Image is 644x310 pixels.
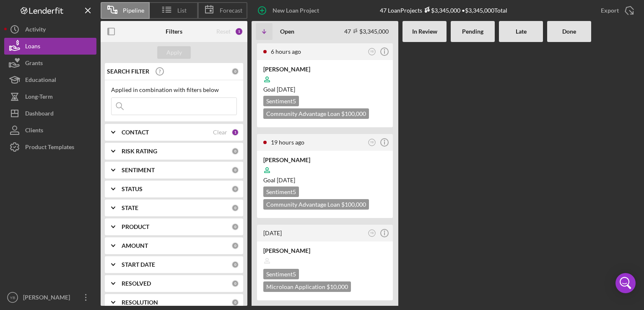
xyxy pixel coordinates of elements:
[25,38,40,57] div: Loans
[231,223,239,231] div: 0
[263,187,299,197] div: Sentiment 5
[25,88,53,107] div: Long-Term
[370,141,374,144] text: YB
[256,133,394,219] a: 19 hours agoYB[PERSON_NAME]Goal [DATE]Sentiment5Community Advantage Loan $100,000
[213,129,227,136] div: Clear
[231,68,239,75] div: 0
[25,21,46,40] div: Activity
[231,166,239,174] div: 0
[231,129,239,136] div: 1
[122,299,158,306] b: RESOLUTION
[235,27,243,36] div: 1
[263,199,369,210] div: Community Advantage Loan
[25,71,56,90] div: Educational
[123,7,144,14] span: Pipeline
[4,105,96,122] button: Dashboard
[220,7,242,14] span: Forecast
[122,242,148,249] b: AMOUNT
[263,176,295,184] span: Goal
[256,223,394,302] a: [DATE]YB[PERSON_NAME]Sentiment5Microloan Application $10,000
[166,46,182,59] div: Apply
[370,231,374,234] text: YB
[412,28,437,35] b: In Review
[21,289,75,308] div: [PERSON_NAME]
[25,139,74,158] div: Product Templates
[252,2,327,19] button: New Loan Project
[263,156,387,164] div: [PERSON_NAME]
[107,68,149,75] b: SEARCH FILTER
[280,28,294,35] b: Open
[25,55,43,74] div: Grants
[25,122,43,141] div: Clients
[122,129,149,136] b: CONTACT
[10,295,16,300] text: YB
[166,28,182,35] b: Filters
[231,261,239,268] div: 0
[277,86,295,93] time: 11/17/2025
[341,201,366,208] span: $100,000
[122,167,155,173] b: SENTIMENT
[462,28,483,35] b: Pending
[231,242,239,250] div: 0
[4,38,96,55] button: Loans
[366,137,378,148] button: YB
[271,48,301,55] time: 2025-09-10 16:55
[263,108,369,119] div: Community Advantage Loan
[592,2,640,19] button: Export
[327,283,348,290] span: $10,000
[231,280,239,287] div: 0
[277,176,295,184] time: 11/17/2025
[122,205,138,211] b: STATE
[263,247,387,255] div: [PERSON_NAME]
[341,110,366,117] span: $100,000
[263,229,282,236] time: 2025-09-09 17:33
[366,228,378,239] button: YB
[231,185,239,193] div: 0
[231,204,239,212] div: 0
[231,299,239,306] div: 0
[122,261,155,268] b: START DATE
[122,148,157,155] b: RISK RATING
[4,21,96,38] button: Activity
[4,88,96,105] button: Long-Term
[216,28,231,35] div: Reset
[263,281,351,292] div: Microloan Application
[4,139,96,155] button: Product Templates
[263,96,299,106] div: Sentiment 5
[256,42,394,129] a: 6 hours agoYB[PERSON_NAME]Goal [DATE]Sentiment5Community Advantage Loan $100,000
[562,28,576,35] b: Done
[111,87,237,93] div: Applied in combination with filters below
[370,50,374,53] text: YB
[231,147,239,155] div: 0
[380,7,507,14] div: 47 Loan Projects • $3,345,000 Total
[4,55,96,71] button: Grants
[157,46,191,59] button: Apply
[4,122,96,139] button: Clients
[366,46,378,58] button: YB
[344,28,389,35] div: 47 $3,345,000
[615,273,636,293] div: Open Intercom Messenger
[122,186,143,192] b: STATUS
[422,7,460,14] div: $3,345,000
[263,269,299,279] div: Sentiment 5
[122,280,151,287] b: RESOLVED
[601,2,619,19] div: Export
[263,65,387,74] div: [PERSON_NAME]
[4,289,96,306] button: YB[PERSON_NAME]
[271,139,304,146] time: 2025-09-10 04:17
[516,28,527,35] b: Late
[273,2,319,19] div: New Loan Project
[4,71,96,88] button: Educational
[177,7,187,14] span: List
[25,105,54,124] div: Dashboard
[122,223,149,230] b: PRODUCT
[263,86,295,93] span: Goal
